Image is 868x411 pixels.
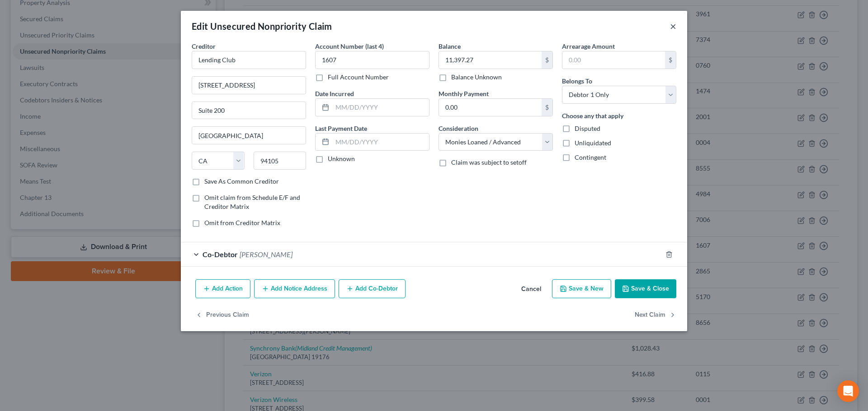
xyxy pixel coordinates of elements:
[562,51,665,69] input: 0.00
[562,77,592,85] span: Belongs To
[575,125,600,132] span: Disputed
[552,279,611,298] button: Save & New
[240,250,292,259] span: [PERSON_NAME]
[837,380,859,402] div: Open Intercom Messenger
[254,279,335,298] button: Add Notice Address
[332,134,429,151] input: MM/DD/YYYY
[339,279,406,298] button: Add Co-Debtor
[328,154,355,163] label: Unknown
[192,51,306,69] input: Search creditor by name...
[315,89,354,98] label: Date Incurred
[203,250,238,259] span: Co-Debtor
[575,153,606,161] span: Contingent
[665,51,676,69] div: $
[204,219,280,226] span: Omit from Creditor Matrix
[315,124,367,133] label: Last Payment Date
[615,279,676,298] button: Save & Close
[328,73,389,82] label: Full Account Number
[439,99,542,116] input: 0.00
[332,99,429,116] input: MM/DD/YYYY
[315,42,384,51] label: Account Number (last 4)
[192,20,332,32] div: Edit Unsecured Nonpriority Claim
[192,127,306,144] input: Enter city...
[439,89,489,98] label: Monthly Payment
[635,305,676,324] button: Next Claim
[204,177,279,186] label: Save As Common Creditor
[439,51,542,69] input: 0.00
[254,152,307,170] input: Enter zip...
[195,305,249,324] button: Previous Claim
[542,99,552,116] div: $
[514,280,548,298] button: Cancel
[315,51,429,69] input: XXXX
[562,42,615,51] label: Arrearage Amount
[192,42,216,50] span: Creditor
[439,124,478,133] label: Consideration
[439,42,461,51] label: Balance
[451,158,527,166] span: Claim was subject to setoff
[451,73,502,82] label: Balance Unknown
[192,102,306,119] input: Apt, Suite, etc...
[562,111,623,120] label: Choose any that apply
[204,194,300,210] span: Omit claim from Schedule E/F and Creditor Matrix
[542,51,552,69] div: $
[670,21,676,32] button: ×
[195,279,250,298] button: Add Action
[575,139,611,147] span: Unliquidated
[192,77,306,94] input: Enter address...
